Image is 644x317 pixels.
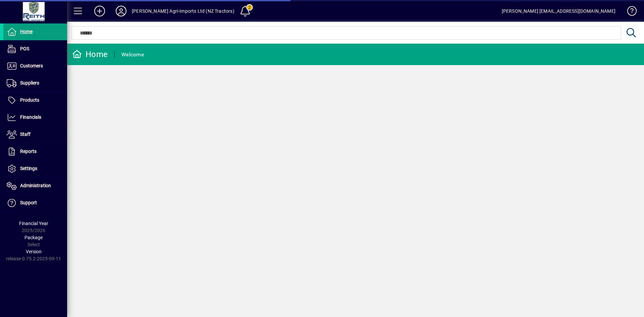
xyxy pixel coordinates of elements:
[502,6,615,16] div: [PERSON_NAME] [EMAIL_ADDRESS][DOMAIN_NAME]
[3,195,67,211] a: Support
[72,49,108,60] div: Home
[19,221,48,226] span: Financial Year
[20,200,37,205] span: Support
[110,5,132,17] button: Profile
[132,6,234,16] div: [PERSON_NAME] Agri-Imports Ltd (NZ Tractors)
[26,249,42,254] span: Version
[3,58,67,74] a: Customers
[20,166,37,171] span: Settings
[20,29,33,34] span: Home
[20,183,51,188] span: Administration
[121,49,144,60] div: Welcome
[89,5,110,17] button: Add
[20,97,39,103] span: Products
[3,109,67,126] a: Financials
[3,177,67,194] a: Administration
[3,92,67,109] a: Products
[3,41,67,57] a: POS
[20,114,41,120] span: Financials
[3,143,67,160] a: Reports
[20,80,39,86] span: Suppliers
[20,149,37,154] span: Reports
[20,63,43,68] span: Customers
[622,1,636,23] a: Knowledge Base
[3,75,67,92] a: Suppliers
[24,235,43,240] span: Package
[3,126,67,143] a: Staff
[20,131,31,137] span: Staff
[20,46,29,51] span: POS
[3,160,67,177] a: Settings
